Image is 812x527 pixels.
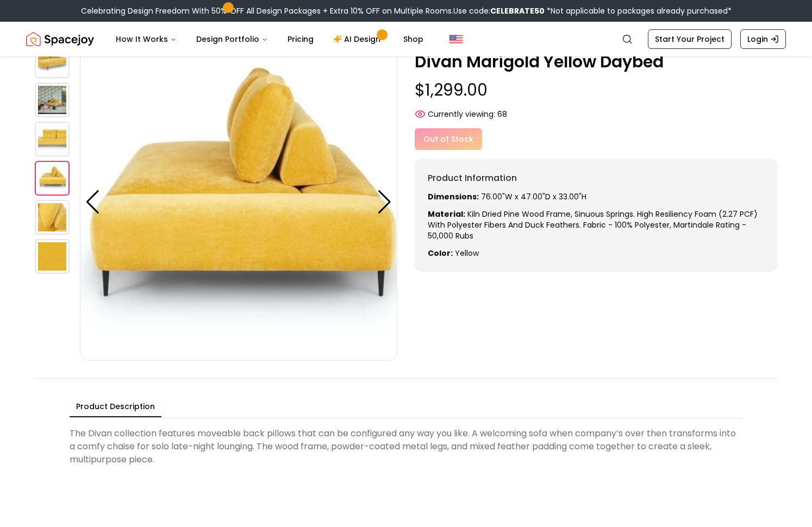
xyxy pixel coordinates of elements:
[35,122,70,156] img: https://storage.googleapis.com/spacejoy-main/assets/60198d1bfed2ac0022b503e1/product_2_pi03cel8m7a
[35,83,70,117] img: https://storage.googleapis.com/spacejoy-main/assets/60198d1bfed2ac0022b503e1/product_1_peod448pbf3a
[415,52,777,72] p: Divan Marigold Yellow Daybed
[324,28,392,50] a: AI Design
[648,29,732,49] a: Start Your Project
[107,28,432,50] nav: Main
[279,28,322,50] a: Pricing
[428,109,495,120] span: Currently viewing:
[455,248,479,259] span: yellow
[35,161,70,196] img: https://storage.googleapis.com/spacejoy-main/assets/60198d1bfed2ac0022b503e1/product_3_78a8jfhddeil
[26,28,94,50] a: Spacejoy
[415,80,777,100] p: $1,299.00
[35,43,70,78] img: https://storage.googleapis.com/spacejoy-main/assets/60198d1bfed2ac0022b503e1/product_0_cj2apgmli87
[428,248,453,259] strong: Color:
[449,33,463,46] img: United States
[428,209,465,219] strong: Material:
[428,191,479,202] strong: Dimensions:
[81,5,732,16] div: Celebrating Design Freedom With 50% OFF All Design Packages + Extra 10% OFF on Multiple Rooms.
[26,28,94,50] img: Spacejoy Logo
[490,5,545,16] b: CELEBRATE50
[35,200,70,235] img: https://storage.googleapis.com/spacejoy-main/assets/60198d1bfed2ac0022b503e1/product_4_ekpegij258na
[497,109,507,120] span: 68
[428,191,764,202] p: 76.00"W x 47.00"D x 33.00"H
[395,28,432,50] a: Shop
[80,43,397,361] img: https://storage.googleapis.com/spacejoy-main/assets/60198d1bfed2ac0022b503e1/product_3_78a8jfhddeil
[453,5,545,16] span: Use code:
[35,239,70,274] img: https://storage.googleapis.com/spacejoy-main/assets/60198d1bfed2ac0022b503e1/product_5_p46pm3n3km
[70,423,742,470] div: The Divan collection features moveable back pillows that can be configured any way you like. A we...
[428,209,758,241] span: Kiln dried pine wood frame, sinuous springs. High resiliency foam (2.27 PCF) with polyester fiber...
[740,29,786,49] a: Login
[428,172,764,185] h6: Product Information
[70,397,161,417] button: Product Description
[107,28,185,50] button: How It Works
[26,22,786,57] nav: Global
[188,28,277,50] button: Design Portfolio
[545,5,732,16] span: *Not applicable to packages already purchased*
